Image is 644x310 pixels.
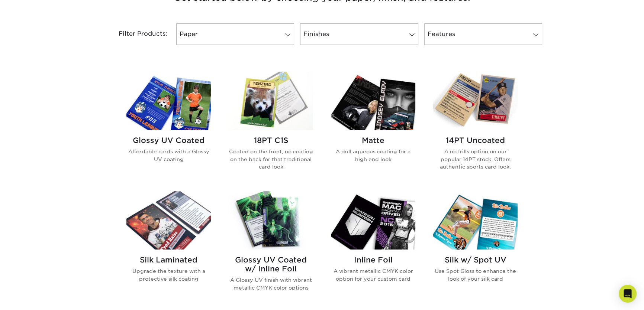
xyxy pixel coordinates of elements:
[126,191,211,249] img: Silk Laminated Trading Cards
[331,136,415,145] h2: Matte
[229,191,313,249] img: Glossy UV Coated w/ Inline Foil Trading Cards
[433,191,518,303] a: Silk w/ Spot UV Trading Cards Silk w/ Spot UV Use Spot Gloss to enhance the look of your silk card
[229,148,313,170] p: Coated on the front, no coating on the back for that traditional card look
[331,148,415,163] p: A dull aqueous coating for a high end look
[424,23,542,45] a: Features
[433,136,518,145] h2: 14PT Uncoated
[300,23,418,45] a: Finishes
[433,191,518,249] img: Silk w/ Spot UV Trading Cards
[331,191,415,249] img: Inline Foil Trading Cards
[126,72,211,182] a: Glossy UV Coated Trading Cards Glossy UV Coated Affordable cards with a Glossy UV coating
[229,191,313,303] a: Glossy UV Coated w/ Inline Foil Trading Cards Glossy UV Coated w/ Inline Foil A Glossy UV finish ...
[229,136,313,145] h2: 18PT C1S
[433,267,518,283] p: Use Spot Gloss to enhance the look of your silk card
[99,23,173,45] div: Filter Products:
[331,72,415,182] a: Matte Trading Cards Matte A dull aqueous coating for a high end look
[229,72,313,182] a: 18PT C1S Trading Cards 18PT C1S Coated on the front, no coating on the back for that traditional ...
[229,255,313,273] h2: Glossy UV Coated w/ Inline Foil
[126,267,211,283] p: Upgrade the texture with a protective silk coating
[433,148,518,170] p: A no frills option on our popular 14PT stock. Offers authentic sports card look.
[331,255,415,264] h2: Inline Foil
[126,191,211,303] a: Silk Laminated Trading Cards Silk Laminated Upgrade the texture with a protective silk coating
[229,72,313,130] img: 18PT C1S Trading Cards
[126,148,211,163] p: Affordable cards with a Glossy UV coating
[331,267,415,283] p: A vibrant metallic CMYK color option for your custom card
[433,72,518,130] img: 14PT Uncoated Trading Cards
[331,191,415,303] a: Inline Foil Trading Cards Inline Foil A vibrant metallic CMYK color option for your custom card
[126,255,211,264] h2: Silk Laminated
[331,72,415,130] img: Matte Trading Cards
[433,72,518,182] a: 14PT Uncoated Trading Cards 14PT Uncoated A no frills option on our popular 14PT stock. Offers au...
[433,255,518,264] h2: Silk w/ Spot UV
[229,276,313,291] p: A Glossy UV finish with vibrant metallic CMYK color options
[176,23,294,45] a: Paper
[619,285,637,303] div: Open Intercom Messenger
[126,72,211,130] img: Glossy UV Coated Trading Cards
[126,136,211,145] h2: Glossy UV Coated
